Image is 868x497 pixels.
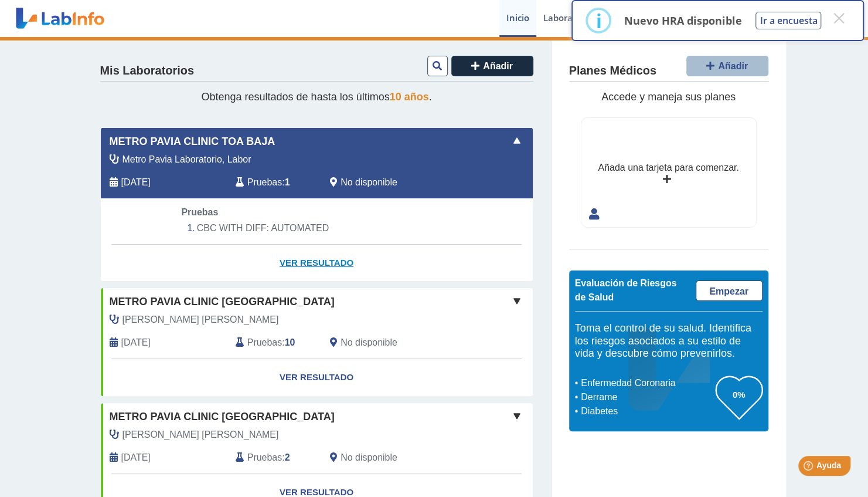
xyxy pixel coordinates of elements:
span: 2023-07-15 [121,451,151,465]
span: Correa Sardina, Norbert [122,313,279,327]
a: Empezar [696,280,763,301]
b: 2 [285,452,290,462]
h3: 0% [716,387,763,402]
div: : [227,451,321,465]
span: Pruebas [181,207,218,217]
b: 10 [285,337,295,347]
span: Añadir [483,61,513,71]
span: Evaluación de Riesgos de Salud [575,278,677,302]
div: : [227,175,321,190]
li: Derrame [578,390,716,404]
li: Enfermedad Coronaria [578,376,716,390]
span: No disponible [341,175,397,190]
span: 10 años [390,91,429,103]
button: Ir a encuesta [755,12,821,29]
span: 2023-12-08 [121,336,151,350]
span: Pruebas [247,451,282,465]
a: Ver Resultado [101,359,533,396]
h5: Toma el control de su salud. Identifica los riesgos asociados a su estilo de vida y descubre cómo... [575,322,763,360]
li: Diabetes [578,404,716,418]
span: Metro Pavia Laboratorio, Labor [122,153,251,167]
h4: Planes Médicos [569,64,656,78]
span: Metro Pavia Clinic [GEOGRAPHIC_DATA] [110,294,335,310]
b: 1 [285,177,290,187]
button: Añadir [686,56,768,76]
button: Close this dialog [828,8,849,29]
li: CBC WITH DIFF: AUTOMATED [181,219,451,237]
span: Pruebas [247,175,282,190]
h4: Mis Laboratorios [100,64,194,78]
div: : [227,336,321,350]
span: No disponible [341,451,397,465]
span: Metro Pavia Clinic [GEOGRAPHIC_DATA] [110,409,335,425]
p: Nuevo HRA disponible [624,13,741,28]
span: Accede y maneja sus planes [601,91,736,103]
span: Metro Pavia Clinic Toa Baja [110,134,275,150]
span: Obtenga resultados de hasta los últimos . [201,91,431,103]
div: Añada una tarjeta para comenzar. [598,161,738,175]
span: Empezar [709,286,748,296]
span: Pruebas [247,336,282,350]
button: Añadir [451,56,533,76]
iframe: Help widget launcher [764,451,855,484]
span: 2025-10-01 [121,175,151,190]
span: Añadir [718,61,748,71]
span: Bastian Vega, Harold [122,428,279,442]
a: Ver Resultado [101,245,533,282]
div: i [595,10,601,31]
span: No disponible [341,336,397,350]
